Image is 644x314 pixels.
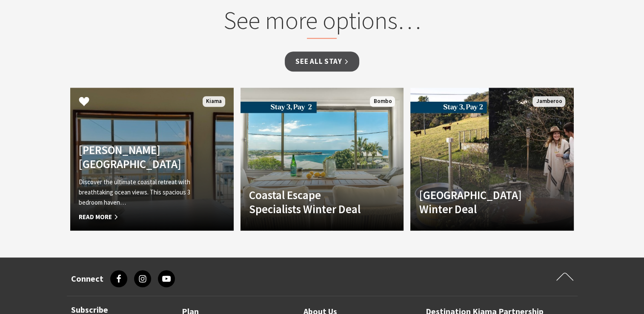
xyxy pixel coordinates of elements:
[203,96,225,107] span: Kiama
[79,177,200,208] p: Discover the ultimate coastal retreat with breathtaking ocean views. This spacious 3 bedroom haven…
[240,88,404,231] a: Another Image Used Coastal Escape Specialists Winter Deal Bombo
[71,274,103,284] h3: Connect
[249,188,371,216] h4: Coastal Escape Specialists Winter Deal
[532,96,565,107] span: Jamberoo
[370,96,395,107] span: Bombo
[79,212,200,222] span: Read More
[70,88,98,117] button: Click to Favourite Johnson Street Beach House
[160,6,484,39] h2: See more options…
[70,88,234,231] a: Another Image Used [PERSON_NAME][GEOGRAPHIC_DATA] Discover the ultimate coastal retreat with brea...
[410,88,574,231] a: Another Image Used [GEOGRAPHIC_DATA] Winter Deal Jamberoo
[285,51,359,71] a: See all Stay
[419,188,541,216] h4: [GEOGRAPHIC_DATA] Winter Deal
[79,143,200,171] h4: [PERSON_NAME][GEOGRAPHIC_DATA]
